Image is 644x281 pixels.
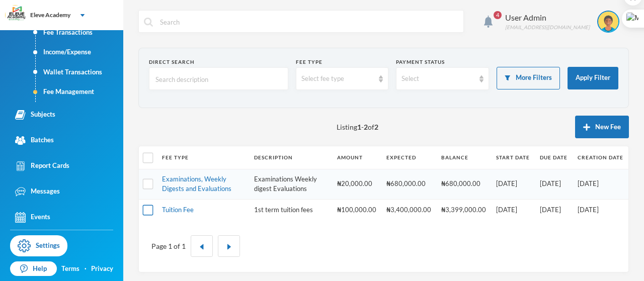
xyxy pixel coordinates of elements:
[505,24,590,31] div: [EMAIL_ADDRESS][DOMAIN_NAME]
[401,74,474,84] div: Select
[157,146,249,169] th: Fee Type
[36,42,123,62] a: Income/Expense
[374,123,378,131] b: 2
[91,264,113,274] a: Privacy
[573,146,628,169] th: Creation Date
[436,199,491,220] td: ₦3,399,000.00
[573,199,628,220] td: [DATE]
[6,6,26,26] img: logo
[396,58,489,66] div: Payment Status
[15,110,55,120] div: Subjects
[36,82,123,102] a: Fee Management
[15,135,54,146] div: Batches
[249,199,332,220] td: 1st term tuition fees
[144,18,153,27] img: search
[535,146,573,169] th: Due Date
[10,261,57,276] a: Help
[491,199,535,220] td: [DATE]
[381,199,436,220] td: ₦3,400,000.00
[568,67,618,89] button: Apply Filter
[573,169,628,199] td: [DATE]
[357,123,361,131] b: 1
[36,23,123,43] a: Fee Transactions
[249,169,332,199] td: Examinations Weekly digest Evaluations
[301,74,374,84] div: Select fee type
[381,169,436,199] td: ₦680,000.00
[162,206,194,214] a: Tuition Fee
[497,67,560,89] button: More Filters
[332,169,381,199] td: ₦20,000.00
[151,241,186,251] div: Page 1 of 1
[575,116,629,138] button: New Fee
[154,68,283,90] input: Search description
[149,58,288,66] div: Direct Search
[159,11,458,33] input: Search
[491,146,535,169] th: Start Date
[85,264,87,274] div: ·
[598,12,618,32] img: STUDENT
[505,12,590,24] div: User Admin
[15,186,60,197] div: Messages
[249,146,332,169] th: Description
[337,122,378,132] span: Listing - of
[10,235,67,256] a: Settings
[494,11,502,19] span: 4
[332,146,381,169] th: Amount
[296,58,389,66] div: Fee type
[491,169,535,199] td: [DATE]
[15,161,69,171] div: Report Cards
[364,123,368,131] b: 2
[436,169,491,199] td: ₦680,000.00
[332,199,381,220] td: ₦100,000.00
[535,199,573,220] td: [DATE]
[61,264,79,274] a: Terms
[436,146,491,169] th: Balance
[30,11,70,20] div: Eleve Academy
[36,62,123,82] a: Wallet Transactions
[381,146,436,169] th: Expected
[15,212,50,223] div: Events
[162,175,231,193] a: Examinations, Weekly Digests and Evaluations
[535,169,573,199] td: [DATE]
